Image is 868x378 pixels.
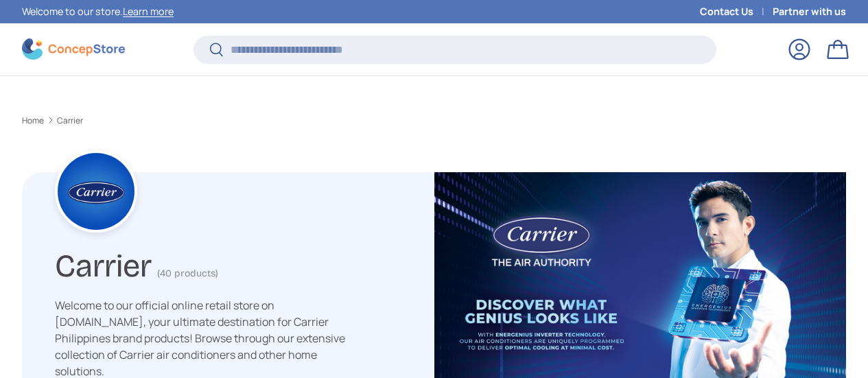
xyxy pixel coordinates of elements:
a: Home [22,117,44,125]
h1: Carrier [55,241,152,285]
span: (40 products) [157,268,218,279]
a: Partner with us [773,4,846,19]
img: ConcepStore [22,38,125,60]
a: Learn more [123,5,174,18]
nav: Breadcrumbs [22,115,846,127]
a: Contact Us [700,4,773,19]
a: Carrier [57,117,83,125]
p: Welcome to our store. [22,4,174,19]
